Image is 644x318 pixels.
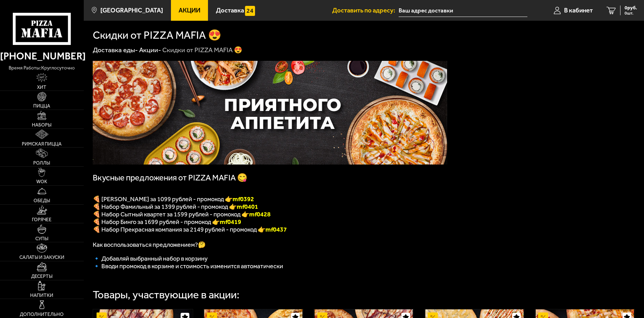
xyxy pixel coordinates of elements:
[332,7,399,14] span: Доставить по адресу:
[245,6,255,16] img: 15daf4d41897b9f0e9f617042186c801.svg
[22,142,62,147] span: Римская пицца
[34,198,50,203] span: Обеды
[216,7,244,14] span: Доставка
[93,218,241,226] span: 🍕 Набор Бинго за 1699 рублей - промокод 👉
[249,211,271,218] b: mf0428
[100,7,163,14] span: [GEOGRAPHIC_DATA]
[93,173,247,183] span: Вкусные предложения от PIZZA MAFIA 😋
[93,226,265,233] span: 🍕 Набор Прекрасная компания за 2149 рублей - промокод 👉
[233,195,254,203] font: mf0392
[93,241,206,249] span: Как воспользоваться предложением?🤔
[162,46,242,54] div: Скидки от PIZZA MAFIA 😍
[564,7,593,14] span: В кабинет
[399,4,527,17] input: Ваш адрес доставки
[33,104,50,109] span: Пицца
[93,255,208,262] span: 🔹 Добавляй выбранный набор в корзину
[32,217,52,222] span: Горячее
[625,11,637,15] span: 0 шт.
[220,218,241,226] b: mf0419
[33,161,50,166] span: Роллы
[20,312,64,317] span: Дополнительно
[265,226,287,233] span: mf0437
[93,195,254,203] span: 🍕 [PERSON_NAME] за 1099 рублей - промокод 👉
[625,6,637,10] span: 0 руб.
[37,85,46,90] span: Хит
[93,203,258,211] span: 🍕 Набор Фамильный за 1399 рублей - промокод 👉
[93,211,271,218] span: 🍕 Набор Сытный квартет за 1599 рублей - промокод 👉
[19,255,64,260] span: Салаты и закуски
[35,236,48,241] span: Супы
[32,123,52,128] span: Наборы
[237,203,258,211] b: mf0401
[36,179,47,184] span: WOK
[31,274,53,279] span: Десерты
[93,46,138,54] a: Доставка еды-
[139,46,161,54] a: Акции-
[93,289,239,300] div: Товары, участвующие в акции:
[30,293,53,298] span: Напитки
[93,30,221,40] h1: Скидки от PIZZA MAFIA 😍
[93,262,283,270] span: 🔹 Вводи промокод в корзине и стоимость изменится автоматически
[179,7,200,14] span: Акции
[93,61,447,165] img: 1024x1024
